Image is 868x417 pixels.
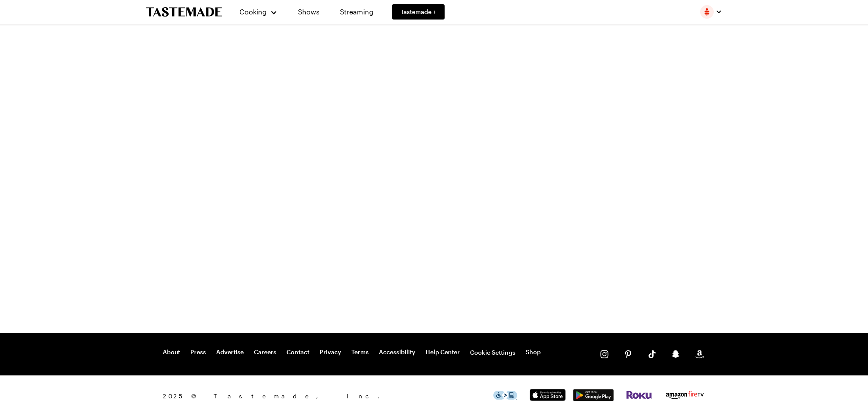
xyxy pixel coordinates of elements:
[190,348,206,357] a: Press
[626,391,653,399] img: Roku
[163,348,541,357] nav: Footer
[163,348,180,357] a: About
[379,348,415,357] a: Accessibility
[216,348,244,357] a: Advertise
[573,395,614,403] a: Google Play
[146,7,222,17] a: To Tastemade Home Page
[700,5,722,19] button: Profile picture
[239,8,267,16] span: Cooking
[527,389,568,401] img: App Store
[351,348,369,357] a: Terms
[493,391,517,400] img: This icon serves as a link to download the Level Access assistive technology app for individuals ...
[401,8,436,16] span: Tastemade +
[700,5,714,19] img: Profile picture
[129,25,739,89] iframe: Tastemade+DEUXU
[287,348,309,357] a: Contact
[526,348,541,357] a: Shop
[392,4,445,20] a: Tastemade +
[665,394,705,402] a: Amazon Fire TV
[493,393,517,401] a: This icon serves as a link to download the Level Access assistive technology app for individuals ...
[163,392,493,401] span: 2025 © Tastemade, Inc.
[527,394,568,402] a: App Store
[470,348,515,357] button: Cookie Settings
[573,389,614,401] img: Google Play
[626,392,653,400] a: Roku
[320,348,341,357] a: Privacy
[239,2,278,22] button: Cooking
[254,348,276,357] a: Careers
[665,389,705,401] img: Amazon Fire TV
[426,348,460,357] a: Help Center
